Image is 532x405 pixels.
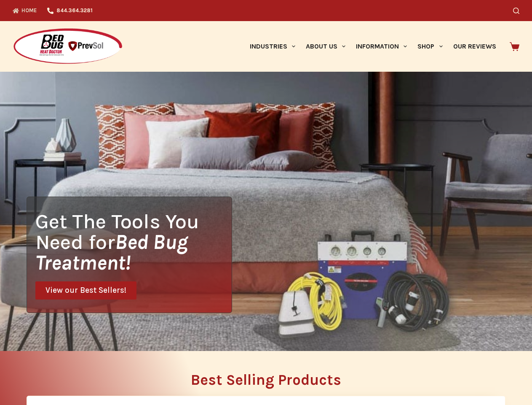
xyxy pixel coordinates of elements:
button: Search [513,8,519,14]
a: View our Best Sellers! [35,281,136,300]
i: Bed Bug Treatment! [35,230,188,275]
a: Industries [244,21,300,72]
a: Information [351,21,412,72]
a: About Us [300,21,350,72]
span: View our Best Sellers! [45,286,126,294]
h1: Get The Tools You Need for [35,211,232,273]
img: Prevsol/Bed Bug Heat Doctor [13,28,123,65]
h2: Best Selling Products [27,373,505,387]
a: Our Reviews [448,21,501,72]
a: Shop [412,21,448,72]
nav: Primary [244,21,501,72]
